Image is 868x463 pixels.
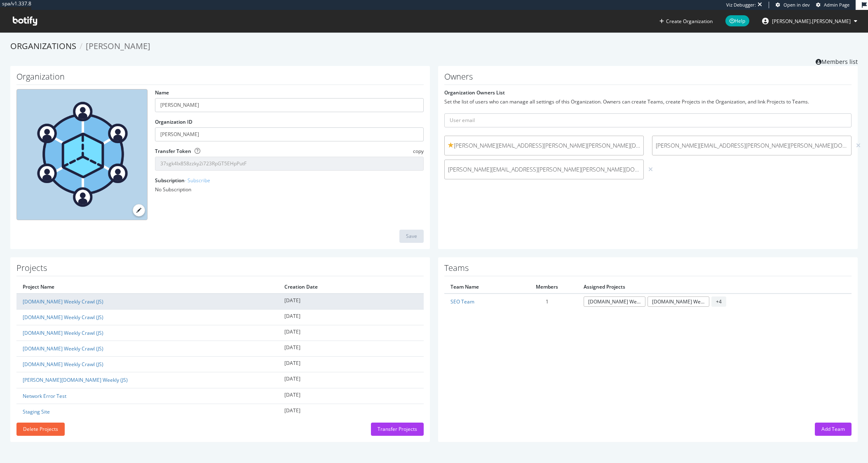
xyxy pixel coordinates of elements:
a: Members list [816,56,858,66]
div: Set the list of users who can manage all settings of this Organization. Owners can create Teams, ... [444,98,852,105]
label: Name [155,89,169,96]
td: [DATE] [278,309,424,325]
a: Network Error Test [23,392,66,400]
td: 1 [516,294,577,309]
input: User email [444,113,852,127]
label: Transfer Token [155,148,191,155]
td: [DATE] [278,294,424,310]
th: Creation Date [278,280,424,294]
td: [DATE] [278,372,424,388]
th: Project Name [16,280,278,294]
span: Admin Page [824,2,849,8]
h1: Owners [444,72,852,85]
span: laura.giuliari [772,18,851,25]
span: [PERSON_NAME] [86,40,150,52]
a: [PERSON_NAME][DOMAIN_NAME] Weekly (JS) [23,376,128,383]
button: Delete Projects [16,423,65,436]
a: Staging Site [23,408,50,415]
a: [DOMAIN_NAME] Weekly Crawl (JS) [23,329,103,336]
span: Open in dev [784,2,810,8]
span: copy [413,148,424,155]
button: [PERSON_NAME].[PERSON_NAME] [755,14,864,28]
a: - Subscribe [185,177,210,184]
div: Save [406,233,417,240]
input: name [155,98,424,112]
th: Team Name [444,280,516,294]
a: [DOMAIN_NAME] Weekly Crawl (JS) [23,361,103,368]
button: Save [399,230,424,243]
th: Members [516,280,577,294]
a: SEO Team [450,298,474,305]
td: [DATE] [278,325,424,341]
a: [DOMAIN_NAME] Weekly Crawl (JS) [23,314,103,321]
a: [DOMAIN_NAME] Weekly Crawl (JS) [23,345,103,352]
td: [DATE] [278,357,424,372]
h1: Projects [16,263,424,276]
span: [PERSON_NAME][EMAIL_ADDRESS][PERSON_NAME][PERSON_NAME][DOMAIN_NAME] [656,141,848,150]
a: [DOMAIN_NAME] Weekly Crawl (JS) [584,296,645,307]
div: Delete Projects [23,425,58,432]
label: Organization ID [155,118,192,125]
span: [PERSON_NAME][EMAIL_ADDRESS][PERSON_NAME][PERSON_NAME][DOMAIN_NAME] [448,141,640,150]
button: Transfer Projects [371,423,424,436]
a: Transfer Projects [371,425,424,432]
button: Create Organization [659,17,713,25]
div: No Subscription [155,186,424,193]
button: Add Team [815,423,852,436]
span: [PERSON_NAME][EMAIL_ADDRESS][PERSON_NAME][PERSON_NAME][DOMAIN_NAME] [448,165,640,174]
label: Organization Owners List [444,89,505,96]
div: Add Team [821,425,845,432]
div: Viz Debugger: [726,2,756,8]
a: Organizations [10,40,76,52]
input: Organization ID [155,127,424,141]
label: Subscription [155,177,210,184]
th: Assigned Projects [577,280,852,294]
a: Delete Projects [16,425,65,432]
ol: breadcrumbs [10,40,858,52]
a: Open in dev [776,2,810,8]
span: Help [725,15,749,26]
div: Transfer Projects [378,425,417,432]
a: [DOMAIN_NAME] Weekly Crawl (JS) [23,298,103,305]
h1: Organization [16,72,424,85]
td: [DATE] [278,388,424,404]
a: Admin Page [816,2,849,8]
a: [DOMAIN_NAME] Weekly Crawl (JS) [647,296,709,307]
a: Add Team [815,425,852,432]
td: [DATE] [278,404,424,419]
span: + 4 [711,296,726,307]
td: [DATE] [278,341,424,357]
h1: Teams [444,263,852,276]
